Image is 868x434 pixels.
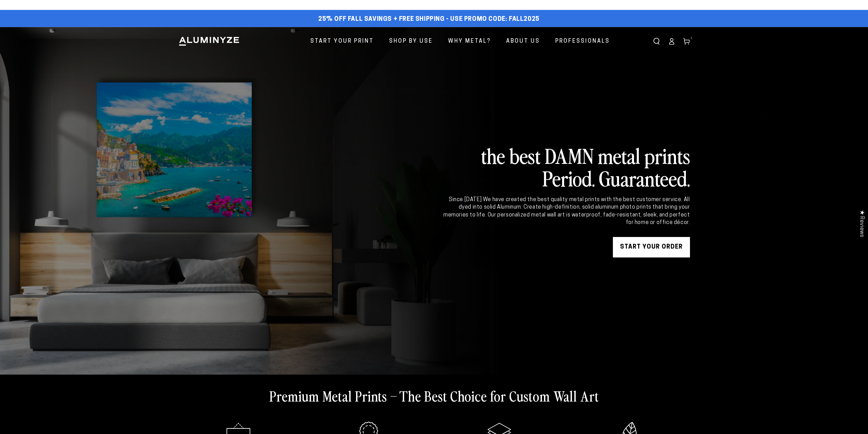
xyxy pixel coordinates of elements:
span: Professionals [555,37,610,46]
a: START YOUR Order [613,237,690,257]
img: Aluminyze [178,36,240,46]
span: 1 [691,36,693,41]
a: Professionals [550,32,615,51]
summary: Search our site [649,34,664,49]
span: Start Your Print [310,37,374,46]
h2: the best DAMN metal prints Period. Guaranteed. [442,144,690,189]
span: About Us [506,37,540,46]
div: Click to open Judge.me floating reviews tab [855,205,868,242]
a: About Us [501,32,545,51]
span: Shop By Use [389,37,433,46]
span: 25% off FALL Savings + Free Shipping - Use Promo Code: FALL2025 [318,16,540,23]
h2: Premium Metal Prints – The Best Choice for Custom Wall Art [269,387,599,405]
span: Why Metal? [448,37,491,46]
a: Shop By Use [384,32,438,51]
a: Why Metal? [443,32,496,51]
div: Since [DATE] We have created the best quality metal prints with the best customer service. All dy... [442,196,690,227]
a: Start Your Print [305,32,379,51]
